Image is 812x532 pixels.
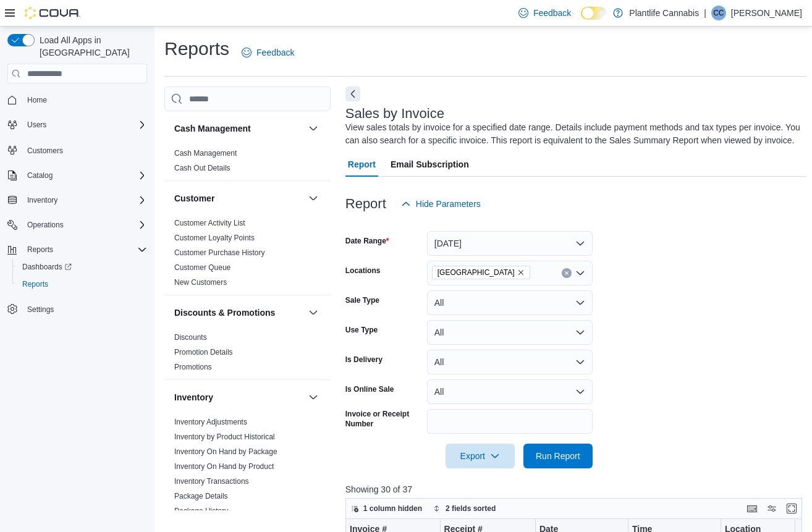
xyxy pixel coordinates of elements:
[17,277,53,292] a: Reports
[348,152,376,177] span: Report
[713,6,724,20] span: CC
[174,163,230,173] span: Cash Out Details
[25,7,80,19] img: Cova
[174,348,233,357] a: Promotion Details
[345,121,801,147] div: View sales totals by invoice for a specified date range. Details include payment methods and tax ...
[2,300,152,318] button: Settings
[345,106,444,121] h3: Sales by Invoice
[27,220,64,230] span: Operations
[427,320,593,345] button: All
[174,362,212,372] span: Promotions
[174,447,277,456] a: Inventory On Hand by Package
[174,218,245,228] span: Customer Activity List
[2,192,152,209] button: Inventory
[22,93,52,108] a: Home
[22,217,69,232] button: Operations
[711,6,726,20] div: Clarke Cole
[174,306,303,319] button: Discounts & Promotions
[784,501,799,516] button: Enter fullscreen
[562,268,572,278] button: Clear input
[17,260,77,274] a: Dashboards
[174,148,237,158] span: Cash Management
[27,171,53,180] span: Catalog
[174,192,214,205] h3: Customer
[345,196,386,211] h3: Report
[391,152,469,177] span: Email Subscription
[575,268,585,278] button: Open list of options
[345,295,379,305] label: Sale Type
[764,501,779,516] button: Display options
[174,462,274,471] a: Inventory On Hand by Product
[2,91,152,109] button: Home
[416,198,481,210] span: Hide Parameters
[174,417,247,427] span: Inventory Adjustments
[174,248,265,258] span: Customer Purchase History
[446,504,496,513] span: 2 fields sorted
[432,266,530,279] span: Fort Saskatchewan
[345,266,381,276] label: Locations
[12,258,152,276] a: Dashboards
[306,305,321,320] button: Discounts & Promotions
[174,306,275,319] h3: Discounts & Promotions
[427,290,593,315] button: All
[22,242,58,257] button: Reports
[427,379,593,404] button: All
[174,507,228,515] a: Package History
[2,241,152,258] button: Reports
[22,168,57,183] button: Catalog
[438,266,515,279] span: [GEOGRAPHIC_DATA]
[27,95,47,105] span: Home
[704,6,706,20] p: |
[174,506,228,516] span: Package History
[345,236,389,246] label: Date Range
[174,277,227,287] span: New Customers
[22,117,51,132] button: Users
[174,248,265,257] a: Customer Purchase History
[174,149,237,158] a: Cash Management
[17,277,147,292] span: Reports
[164,330,331,379] div: Discounts & Promotions
[22,92,147,108] span: Home
[22,217,147,232] span: Operations
[428,501,501,516] button: 2 fields sorted
[2,216,152,234] button: Operations
[523,444,593,468] button: Run Report
[581,20,582,20] span: Dark Mode
[256,46,294,59] span: Feedback
[2,141,152,159] button: Customers
[533,7,571,19] span: Feedback
[174,122,303,135] button: Cash Management
[22,168,147,183] span: Catalog
[174,332,207,342] span: Discounts
[306,121,321,136] button: Cash Management
[164,216,331,295] div: Customer
[174,347,233,357] span: Promotion Details
[27,120,46,130] span: Users
[345,355,383,365] label: Is Delivery
[237,40,299,65] a: Feedback
[517,269,525,276] button: Remove Fort Saskatchewan from selection in this group
[174,477,249,486] a: Inventory Transactions
[12,276,152,293] button: Reports
[174,278,227,287] a: New Customers
[174,447,277,457] span: Inventory On Hand by Package
[745,501,759,516] button: Keyboard shortcuts
[164,36,229,61] h1: Reports
[446,444,515,468] button: Export
[174,433,275,441] a: Inventory by Product Historical
[22,279,48,289] span: Reports
[22,302,59,317] a: Settings
[306,390,321,405] button: Inventory
[17,260,147,274] span: Dashboards
[174,432,275,442] span: Inventory by Product Historical
[27,146,63,156] span: Customers
[345,384,394,394] label: Is Online Sale
[536,450,580,462] span: Run Report
[306,191,321,206] button: Customer
[22,142,147,158] span: Customers
[22,262,72,272] span: Dashboards
[174,263,230,272] a: Customer Queue
[345,409,422,429] label: Invoice or Receipt Number
[22,143,68,158] a: Customers
[174,391,213,403] h3: Inventory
